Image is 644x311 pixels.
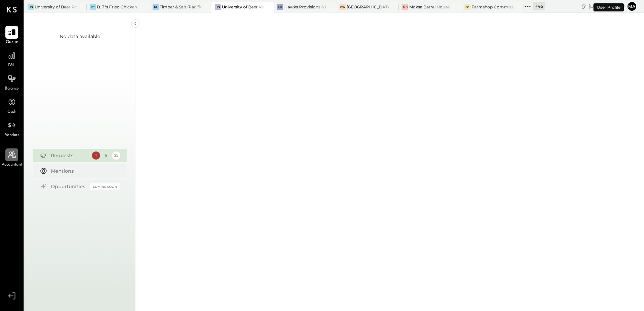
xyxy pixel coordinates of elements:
[340,4,346,10] div: GW
[284,4,326,10] div: Hawks Provisions & Public House
[0,49,23,69] a: P&L
[0,148,23,168] a: Accountant
[92,151,100,160] div: 1
[222,4,264,10] div: University of Beer Vacaville
[112,151,120,160] div: 25
[0,72,23,92] a: Balance
[2,162,22,168] span: Accountant
[5,86,19,92] span: Balance
[0,119,23,138] a: Vendors
[533,2,545,10] div: + 45
[153,4,159,10] div: T&
[347,4,388,10] div: [GEOGRAPHIC_DATA]
[7,109,16,115] span: Cash
[580,3,587,10] div: copy link
[51,152,89,159] div: Requests
[51,168,117,174] div: Mentions
[626,1,637,12] button: Ma
[472,4,513,10] div: Farmshop Commissary
[277,4,283,10] div: HP
[589,3,625,9] div: [DATE]
[160,4,201,10] div: Timber & Salt (Pacific Dining CA1 LLC)
[0,96,23,115] a: Cash
[90,4,96,10] div: BT
[35,4,76,10] div: University of Beer Roseville
[51,183,87,190] div: Opportunities
[593,3,624,11] div: User Profile
[409,4,450,10] div: Moksa Barrel House
[97,4,137,10] div: B. T.'s Fried Chicken
[60,33,100,40] div: No data available
[464,4,471,10] div: FC
[90,183,120,190] div: Coming Soon
[28,4,34,10] div: Uo
[102,151,110,160] div: 6
[8,63,16,69] span: P&L
[0,26,23,45] a: Queue
[215,4,221,10] div: Uo
[6,39,18,45] span: Queue
[5,132,19,138] span: Vendors
[402,4,408,10] div: MB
